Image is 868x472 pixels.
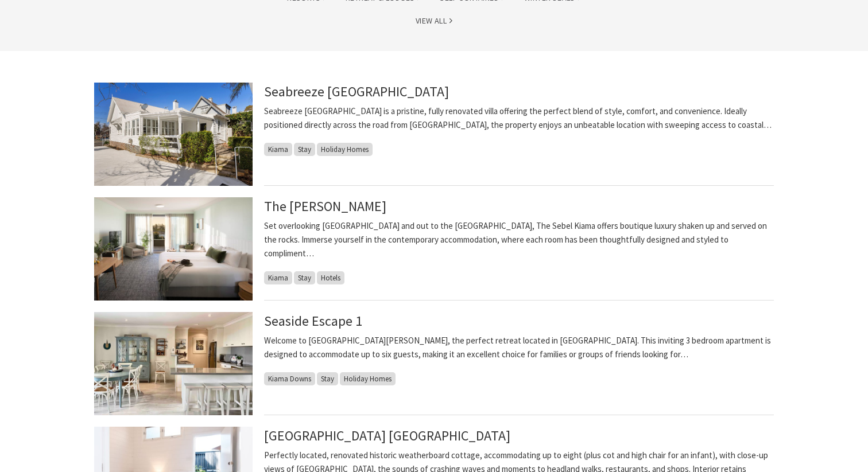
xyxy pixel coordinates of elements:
p: Seabreeze [GEOGRAPHIC_DATA] is a pristine, fully renovated villa offering the perfect blend of st... [264,104,774,132]
span: Kiama [264,143,292,156]
a: [GEOGRAPHIC_DATA] [GEOGRAPHIC_DATA] [264,427,510,444]
span: Stay [294,143,315,156]
span: Kiama [264,271,292,284]
span: Holiday Homes [317,143,373,156]
span: Hotels [317,271,344,284]
p: Set overlooking [GEOGRAPHIC_DATA] and out to the [GEOGRAPHIC_DATA], The Sebel Kiama offers boutiq... [264,219,774,260]
span: Stay [294,271,315,284]
span: Holiday Homes [340,372,396,385]
span: Stay [317,372,338,385]
p: Welcome to [GEOGRAPHIC_DATA][PERSON_NAME], the perfect retreat located in [GEOGRAPHIC_DATA]. This... [264,334,774,361]
a: Seabreeze [GEOGRAPHIC_DATA] [264,83,449,100]
span: Kiama Downs [264,372,315,385]
a: The [PERSON_NAME] [264,197,386,215]
a: Seaside Escape 1 [264,312,362,330]
img: Deluxe Balcony Room [94,197,253,301]
a: View All [416,14,452,28]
